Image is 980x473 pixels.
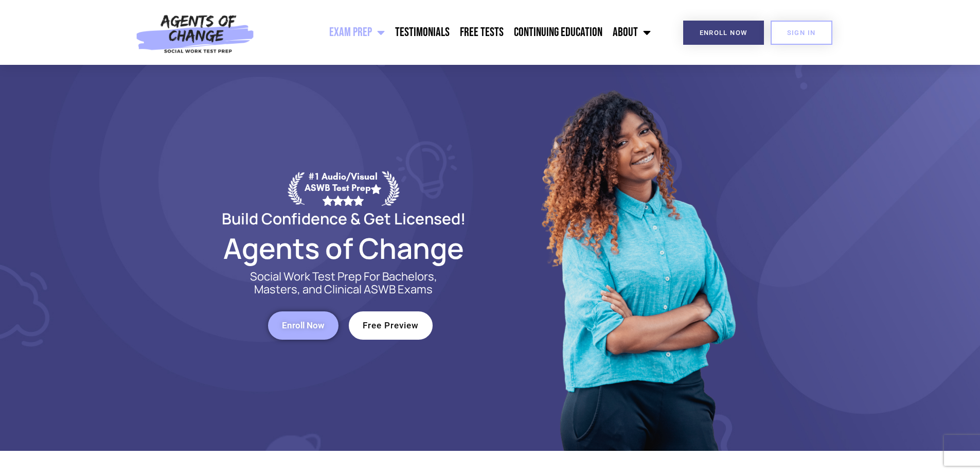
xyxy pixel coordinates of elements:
a: Free Tests [455,20,509,45]
h2: Agents of Change [197,236,490,260]
span: Enroll Now [700,29,747,36]
span: Free Preview [363,321,419,330]
a: Continuing Education [509,20,608,45]
p: Social Work Test Prep For Bachelors, Masters, and Clinical ASWB Exams [238,270,449,296]
a: Free Preview [349,311,433,340]
h2: Build Confidence & Get Licensed! [197,211,490,226]
a: Enroll Now [683,21,764,45]
a: About [608,20,656,45]
img: Website Image 1 (1) [534,65,740,451]
a: SIGN IN [771,21,832,45]
a: Testimonials [390,20,455,45]
span: SIGN IN [787,29,816,36]
a: Exam Prep [324,20,390,45]
nav: Menu [260,20,656,45]
span: Enroll Now [282,321,325,330]
div: #1 Audio/Visual ASWB Test Prep [305,171,382,205]
a: Enroll Now [268,311,338,340]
